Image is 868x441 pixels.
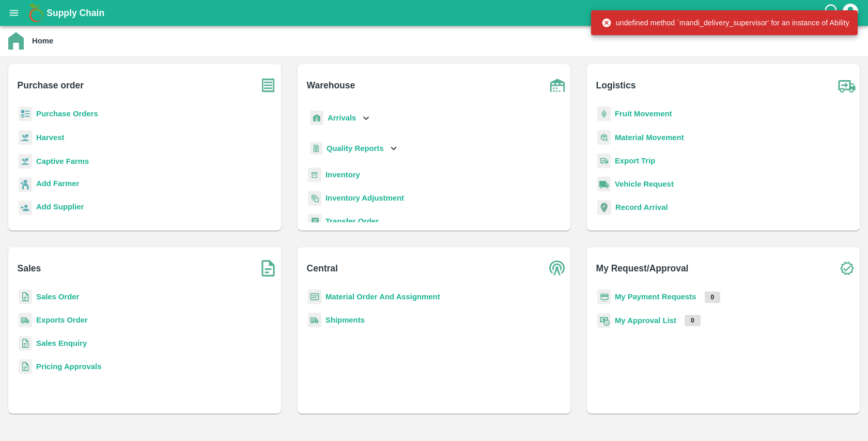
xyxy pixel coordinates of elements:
[307,78,355,93] b: Warehouse
[310,142,322,155] img: qualityReport
[19,290,32,305] img: sales
[2,1,26,25] button: open drawer
[18,261,41,276] b: Sales
[597,290,611,305] img: payment
[255,72,281,98] img: purchase
[326,171,360,179] a: Inventory
[308,313,321,328] img: shipments
[327,144,384,153] b: Quality Reports
[545,72,570,98] img: warehouse
[615,203,668,211] a: Record Arrival
[307,261,338,276] b: Central
[596,261,689,276] b: My Request/Approval
[597,200,611,215] img: recordArrival
[597,107,611,121] img: fruit
[615,133,684,142] a: Material Movement
[545,255,570,281] img: central
[326,194,404,202] a: Inventory Adjustment
[308,168,321,183] img: whInventory
[326,293,440,301] a: Material Order And Assignment
[36,157,89,165] a: Captive Farms
[615,293,696,301] a: My Payment Requests
[47,6,823,20] a: Supply Chain
[255,255,281,281] img: soSales
[308,138,399,159] div: Quality Reports
[328,114,356,122] b: Arrivals
[19,130,32,145] img: harvest
[685,315,701,326] p: 0
[841,2,860,24] div: account of current user
[615,157,655,165] a: Export Trip
[834,255,860,281] img: check
[47,8,104,18] b: Supply Chain
[36,293,79,301] a: Sales Order
[601,13,849,32] div: undefined method `mandi_delivery_supervisor' for an instance of Ability
[19,313,32,328] img: shipments
[36,178,79,192] a: Add Farmer
[834,72,860,98] img: truck
[597,177,611,192] img: vehicle
[26,3,47,23] img: logo
[326,217,379,225] a: Transfer Order
[19,201,32,216] img: supplier
[36,201,84,215] a: Add Supplier
[19,177,32,192] img: farmer
[19,154,32,169] img: harvest
[8,32,24,50] img: home
[308,214,321,229] img: whTransfer
[32,37,53,45] b: Home
[19,359,32,374] img: sales
[597,313,611,328] img: approval
[596,78,636,93] b: Logistics
[36,362,101,371] a: Pricing Approvals
[705,292,721,303] p: 0
[36,133,64,142] a: Harvest
[36,110,98,118] a: Purchase Orders
[36,203,84,211] b: Add Supplier
[615,110,672,118] a: Fruit Movement
[36,316,88,324] a: Exports Order
[308,107,372,130] div: Arrivals
[308,290,321,305] img: centralMaterial
[19,336,32,351] img: sales
[823,4,841,22] div: customer-support
[19,107,32,121] img: reciept
[36,339,87,347] a: Sales Enquiry
[36,179,79,188] b: Add Farmer
[308,191,321,206] img: inventory
[326,316,365,324] a: Shipments
[18,78,84,93] b: Purchase order
[597,130,611,145] img: material
[597,154,611,169] img: delivery
[615,180,674,188] a: Vehicle Request
[615,316,676,325] a: My Approval List
[310,111,323,126] img: whArrival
